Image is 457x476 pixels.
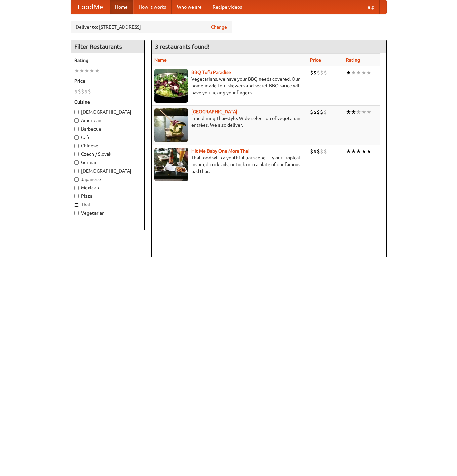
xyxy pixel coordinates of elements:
[94,67,100,74] li: ★
[74,99,141,105] h5: Cuisine
[361,69,366,76] li: ★
[74,110,79,114] input: [DEMOGRAPHIC_DATA]
[84,67,89,74] li: ★
[323,108,327,116] li: $
[74,160,79,165] input: German
[351,108,356,116] li: ★
[133,0,172,14] a: How it works
[191,109,237,114] a: [GEOGRAPHIC_DATA]
[74,184,141,191] label: Mexican
[207,0,247,14] a: Recipe videos
[351,69,356,76] li: ★
[361,108,366,116] li: ★
[317,69,320,76] li: $
[155,43,210,50] ng-pluralize: 3 restaurants found!
[320,108,323,116] li: $
[172,0,207,14] a: Who we are
[74,151,141,157] label: Czech / Slovak
[317,148,320,155] li: $
[154,115,305,129] p: Fine dining Thai-style. Wide selection of vegetarian entrées. We also deliver.
[361,148,366,155] li: ★
[74,168,141,174] label: [DEMOGRAPHIC_DATA]
[71,40,144,53] h4: Filter Restaurants
[356,108,361,116] li: ★
[310,57,321,63] a: Price
[79,67,84,74] li: ★
[74,169,79,173] input: [DEMOGRAPHIC_DATA]
[211,24,227,30] a: Change
[71,21,232,33] div: Deliver to: [STREET_ADDRESS]
[74,118,79,123] input: American
[74,127,79,131] input: Barbecue
[323,148,327,155] li: $
[74,201,141,208] label: Thai
[154,57,167,63] a: Name
[313,148,317,155] li: $
[74,193,141,199] label: Pizza
[351,148,356,155] li: ★
[74,57,141,64] h5: Rating
[74,117,141,124] label: American
[154,148,188,181] img: babythai.jpg
[74,125,141,132] label: Barbecue
[74,134,141,141] label: Cafe
[320,69,323,76] li: $
[89,67,94,74] li: ★
[154,69,188,103] img: tofuparadise.jpg
[74,211,79,215] input: Vegetarian
[356,69,361,76] li: ★
[74,210,141,216] label: Vegetarian
[320,148,323,155] li: $
[74,203,79,207] input: Thai
[313,69,317,76] li: $
[310,69,313,76] li: $
[88,88,91,95] li: $
[74,194,79,198] input: Pizza
[110,0,133,14] a: Home
[74,135,79,140] input: Cafe
[346,57,360,63] a: Rating
[81,88,84,95] li: $
[78,88,81,95] li: $
[346,148,351,155] li: ★
[191,148,250,154] a: Hit Me Baby One More Thai
[74,78,141,84] h5: Price
[310,148,313,155] li: $
[310,108,313,116] li: $
[323,69,327,76] li: $
[84,88,88,95] li: $
[366,108,371,116] li: ★
[74,152,79,156] input: Czech / Slovak
[346,108,351,116] li: ★
[154,108,188,142] img: satay.jpg
[74,177,79,182] input: Japanese
[74,186,79,190] input: Mexican
[346,69,351,76] li: ★
[191,70,231,75] a: BBQ Tofu Paradise
[356,148,361,155] li: ★
[74,144,79,148] input: Chinese
[359,0,380,14] a: Help
[366,69,371,76] li: ★
[74,142,141,149] label: Chinese
[366,148,371,155] li: ★
[74,159,141,166] label: German
[74,88,78,95] li: $
[313,108,317,116] li: $
[154,76,305,96] p: Vegetarians, we have your BBQ needs covered. Our home-made tofu skewers and secret BBQ sauce will...
[74,109,141,115] label: [DEMOGRAPHIC_DATA]
[154,154,305,175] p: Thai food with a youthful bar scene. Try our tropical inspired cocktails, or tuck into a plate of...
[74,176,141,183] label: Japanese
[74,67,79,74] li: ★
[317,108,320,116] li: $
[71,0,110,14] a: FoodMe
